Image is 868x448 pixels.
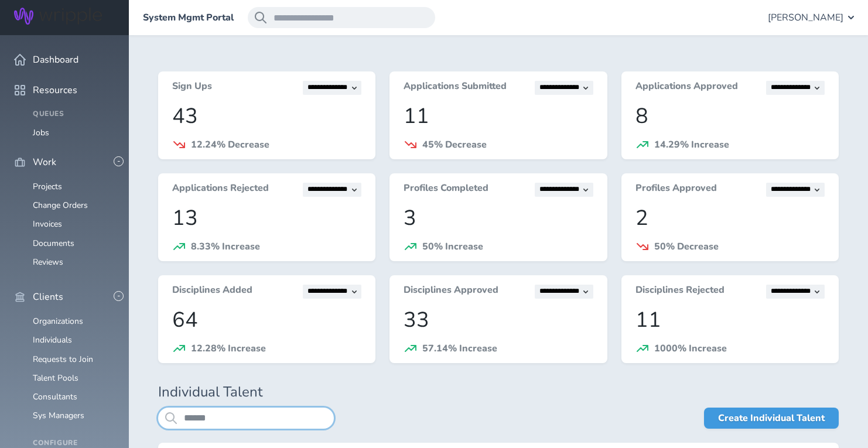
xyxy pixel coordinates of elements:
h3: Disciplines Added [172,285,252,299]
a: Documents [33,238,74,249]
a: Talent Pools [33,372,78,384]
a: Organizations [33,316,83,327]
a: Jobs [33,127,49,138]
a: Reviews [33,257,63,268]
button: - [114,291,124,301]
span: 57.14% Increase [422,342,497,355]
span: 14.29% Increase [654,138,729,151]
h1: Individual Talent [158,384,839,401]
p: 11 [404,104,593,128]
a: Consultants [33,391,77,402]
a: Requests to Join [33,354,93,365]
p: 11 [635,308,825,332]
span: 50% Decrease [654,240,719,253]
h3: Applications Rejected [172,183,269,197]
h3: Applications Approved [635,81,738,95]
p: 2 [635,206,825,230]
h3: Applications Submitted [404,81,507,95]
span: Resources [33,85,77,95]
a: Create Individual Talent [704,408,839,429]
a: Projects [33,181,62,192]
span: 8.33% Increase [191,240,260,253]
h4: Configure [33,439,115,447]
a: Sys Managers [33,410,84,421]
span: [PERSON_NAME] [768,12,843,23]
h4: Queues [33,110,115,118]
span: 1000% Increase [654,342,727,355]
a: Invoices [33,218,62,230]
span: Clients [33,292,63,302]
h3: Profiles Approved [635,183,717,197]
img: Wripple [14,8,102,25]
p: 64 [172,308,361,332]
span: 12.24% Decrease [191,138,269,151]
span: Work [33,157,56,167]
a: System Mgmt Portal [143,12,234,23]
span: Dashboard [33,54,78,65]
span: 50% Increase [422,240,483,253]
p: 13 [172,206,361,230]
p: 3 [404,206,593,230]
span: 12.28% Increase [191,342,266,355]
a: Individuals [33,334,72,346]
button: [PERSON_NAME] [768,7,854,28]
span: 45% Decrease [422,138,487,151]
h3: Disciplines Rejected [635,285,725,299]
h3: Profiles Completed [404,183,488,197]
h3: Sign Ups [172,81,212,95]
p: 33 [404,308,593,332]
a: Change Orders [33,200,88,211]
button: - [114,156,124,166]
h3: Disciplines Approved [404,285,498,299]
p: 8 [635,104,825,128]
p: 43 [172,104,361,128]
